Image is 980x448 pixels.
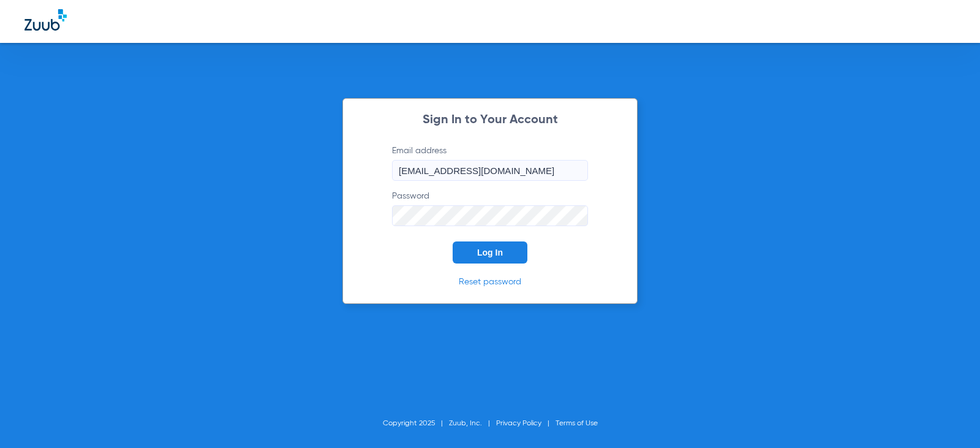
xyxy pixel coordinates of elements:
[496,420,541,427] a: Privacy Policy
[392,190,588,226] label: Password
[374,114,606,126] h2: Sign In to Your Account
[392,160,588,181] input: Email address
[383,417,449,430] li: Copyright 2025
[919,389,980,448] iframe: Chat Widget
[477,248,503,257] span: Log In
[449,417,496,430] li: Zuub, Inc.
[24,9,67,31] img: Zuub Logo
[556,420,598,427] a: Terms of Use
[453,241,527,264] button: Log In
[392,145,588,181] label: Email address
[392,205,588,226] input: Password
[459,278,521,286] a: Reset password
